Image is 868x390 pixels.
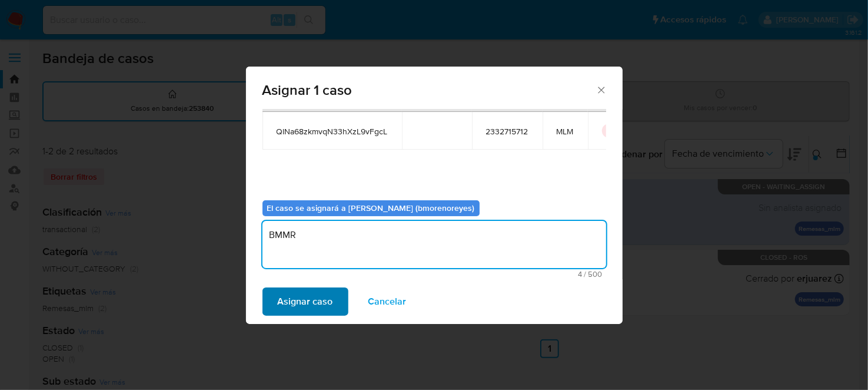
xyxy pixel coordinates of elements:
span: QlNa68zkmvqN33hXzL9vFgcL [277,126,388,137]
span: Cancelar [368,289,407,315]
span: 2332715712 [486,126,528,137]
span: Asignar caso [278,289,333,315]
b: El caso se asignará a [PERSON_NAME] (bmorenoreyes) [267,202,475,214]
div: assign-modal [246,67,623,324]
button: Cerrar ventana [596,84,606,95]
textarea: BMMR [262,221,606,268]
span: Máximo 500 caracteres [266,270,603,278]
button: Asignar caso [262,287,348,316]
span: Asignar 1 caso [262,83,596,97]
span: MLM [557,126,574,137]
button: icon-button [602,124,616,138]
button: Cancelar [353,287,422,316]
